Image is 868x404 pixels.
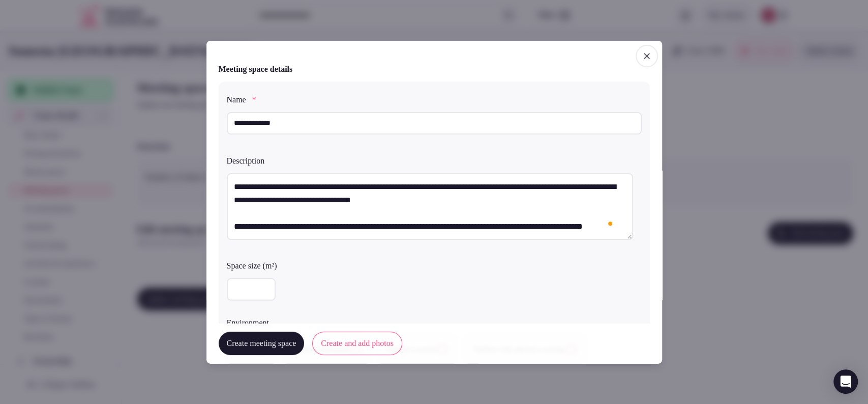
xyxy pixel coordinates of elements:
textarea: To enrich screen reader interactions, please activate Accessibility in Grammarly extension settings [227,173,633,240]
h2: Meeting space details [219,63,293,75]
button: Create meeting space [219,332,305,356]
label: Space size (m²) [227,262,642,270]
label: Environment [227,319,642,327]
button: Create and add photos [312,332,402,356]
label: Name [227,95,642,103]
label: Description [227,156,642,165]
